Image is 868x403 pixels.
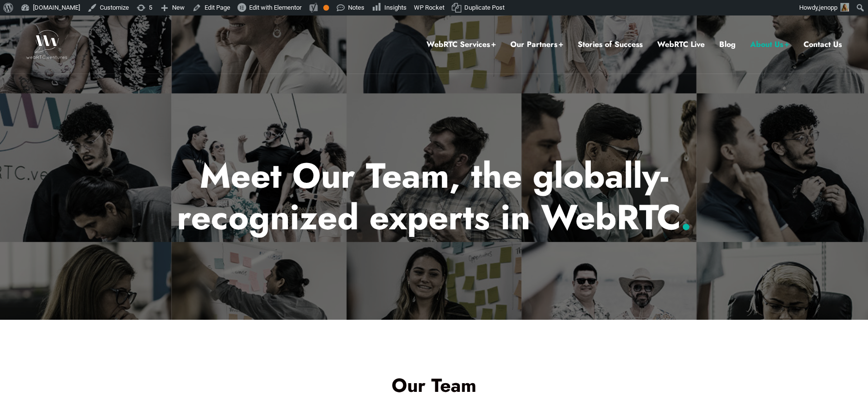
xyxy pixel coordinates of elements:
[819,4,837,11] span: jenopp
[426,38,496,51] a: WebRTC Services
[750,38,789,51] a: About Us
[657,38,705,51] a: WebRTC Live
[163,376,706,395] h1: Our Team
[249,4,301,11] span: Edit with Elementor
[150,155,718,239] p: Meet Our Team, the globally-recognized experts in WebRTC
[26,30,67,59] img: WebRTC.ventures
[510,38,563,51] a: Our Partners
[578,38,643,51] a: Stories of Success
[804,38,842,51] a: Contact Us
[323,5,329,11] div: OK
[719,38,736,51] a: Blog
[680,192,692,242] span: .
